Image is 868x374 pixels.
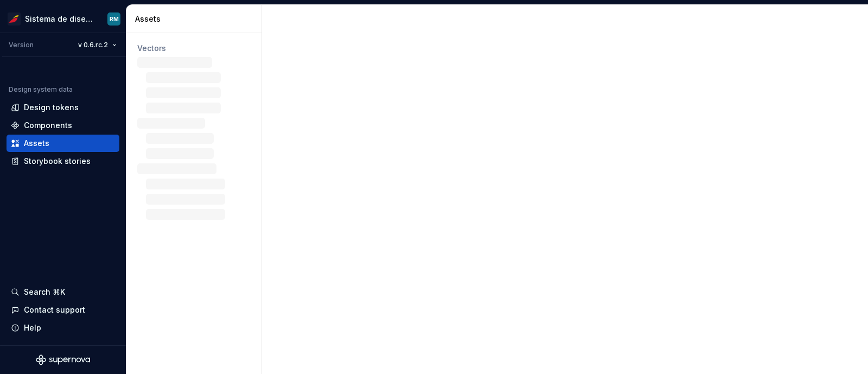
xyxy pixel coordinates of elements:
[7,153,119,170] a: Storybook stories
[9,41,34,49] div: Version
[73,37,122,53] button: v 0.6.rc.2
[9,85,73,94] div: Design system data
[24,322,41,333] div: Help
[24,102,79,113] div: Design tokens
[110,15,119,23] div: RM
[36,354,90,365] svg: Supernova Logo
[7,319,119,337] button: Help
[7,301,119,319] button: Contact support
[135,14,257,24] div: Assets
[7,117,119,134] a: Components
[25,14,94,24] div: Sistema de diseño Iberia
[137,43,251,54] div: Vectors
[7,135,119,152] a: Assets
[7,99,119,116] a: Design tokens
[24,138,49,149] div: Assets
[7,283,119,301] button: Search ⌘K
[2,7,124,30] button: Sistema de diseño IberiaRM
[8,12,21,26] img: 55604660-494d-44a9-beb2-692398e9940a.png
[24,120,72,131] div: Components
[24,156,91,167] div: Storybook stories
[24,287,65,297] div: Search ⌘K
[24,305,85,315] div: Contact support
[78,41,108,49] span: v 0.6.rc.2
